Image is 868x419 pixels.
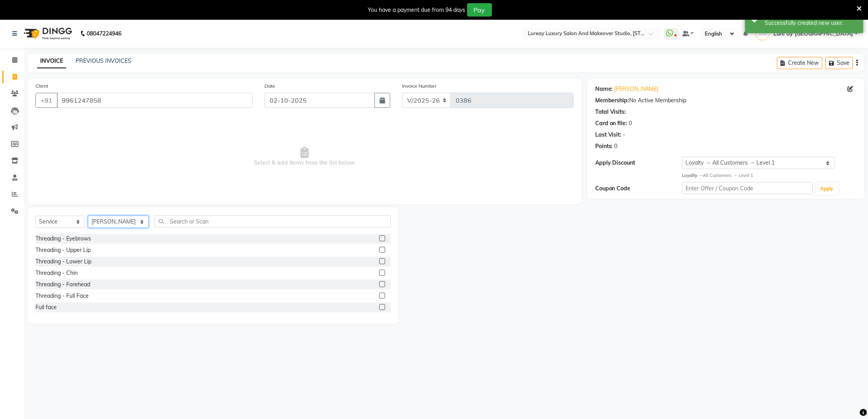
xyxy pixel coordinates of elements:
span: Lure’ay [GEOGRAPHIC_DATA] [773,30,853,38]
div: Threading - Forehead [35,280,90,289]
div: Card on file: [595,119,628,128]
div: Threading - Full Face [35,292,89,300]
div: All Customers → Level 1 [682,172,856,179]
button: Pay [467,3,492,17]
div: Coupon Code [595,184,682,193]
button: Create New [777,57,822,69]
div: Last Visit: [595,131,622,139]
div: No Active Membership [595,96,856,105]
b: 08047224946 [87,23,121,45]
div: 0 [615,142,618,150]
div: Membership: [595,96,630,105]
div: Total Visits: [595,108,626,116]
label: Invoice Number [402,83,436,90]
label: Client [35,83,48,90]
div: Successfully created new user. [765,19,857,27]
div: You have a payment due from 94 days [368,6,466,14]
div: Threading - Eyebrows [35,235,91,243]
span: Select & add items from the list below [35,117,574,196]
div: Full face [35,303,57,312]
div: Threading - Lower Lip [35,257,91,266]
div: Points: [595,142,613,150]
a: PREVIOUS INVOICES [76,57,131,64]
img: Lure’ay India [756,26,769,40]
button: Apply [816,183,838,195]
a: INVOICE [37,54,66,68]
div: - [623,131,626,139]
div: Threading - Upper Lip [35,246,91,254]
input: Search or Scan [155,215,391,227]
div: 0 [629,119,632,128]
button: +91 [35,93,58,108]
label: Date [264,83,275,90]
input: Enter Offer / Coupon Code [682,182,812,194]
div: Apply Discount [595,159,682,167]
a: [PERSON_NAME] [615,85,659,93]
input: Search by Name/Mobile/Email/Code [57,93,253,108]
div: Threading - Chin [35,269,78,277]
img: logo [20,23,74,45]
button: Save [825,57,853,69]
strong: Loyalty → [682,173,703,178]
div: Name: [595,85,613,93]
